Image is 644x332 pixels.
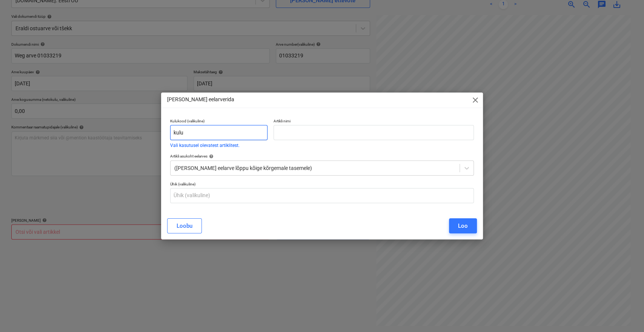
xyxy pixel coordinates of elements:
[177,221,192,231] div: Loobu
[167,218,202,233] button: Loobu
[167,96,234,103] p: [PERSON_NAME] eelarverida
[170,143,240,148] button: Vali kasutusel olevatest artiklitest.
[471,96,480,105] span: close
[170,119,267,125] p: Kulukood (valikuline)
[207,154,214,159] span: help
[170,188,474,203] input: Ühik (valikuline)
[170,182,474,188] p: Ühik (valikuline)
[449,218,477,233] button: Loo
[170,154,474,159] div: Artikli asukoht eelarves
[274,119,474,125] p: Artikli nimi
[458,221,468,231] div: Loo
